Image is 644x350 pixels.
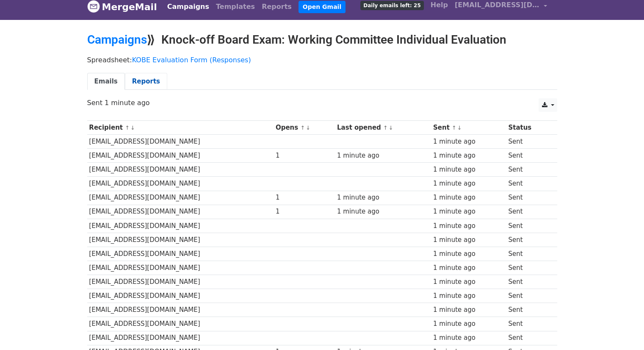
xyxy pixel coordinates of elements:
[132,56,251,64] a: KOBE Evaluation Form (Responses)
[506,219,550,233] td: Sent
[433,305,504,315] div: 1 minute ago
[87,289,274,303] td: [EMAIL_ADDRESS][DOMAIN_NAME]
[87,73,125,90] a: Emails
[87,317,274,331] td: [EMAIL_ADDRESS][DOMAIN_NAME]
[389,125,393,131] a: ↓
[87,233,274,247] td: [EMAIL_ADDRESS][DOMAIN_NAME]
[506,135,550,149] td: Sent
[506,149,550,163] td: Sent
[433,179,504,189] div: 1 minute ago
[276,193,333,203] div: 1
[506,275,550,289] td: Sent
[87,261,274,275] td: [EMAIL_ADDRESS][DOMAIN_NAME]
[87,219,274,233] td: [EMAIL_ADDRESS][DOMAIN_NAME]
[433,221,504,231] div: 1 minute ago
[87,121,274,135] th: Recipient
[506,177,550,191] td: Sent
[337,207,429,217] div: 1 minute ago
[276,207,333,217] div: 1
[452,125,456,131] a: ↑
[360,1,423,10] span: Daily emails left: 25
[506,121,550,135] th: Status
[506,191,550,205] td: Sent
[87,98,557,107] p: Sent 1 minute ago
[433,263,504,273] div: 1 minute ago
[433,333,504,343] div: 1 minute ago
[87,56,557,64] p: Spreadsheet:
[506,163,550,177] td: Sent
[130,125,135,131] a: ↓
[433,319,504,329] div: 1 minute ago
[431,121,506,135] th: Sent
[506,303,550,317] td: Sent
[433,291,504,301] div: 1 minute ago
[274,121,335,135] th: Opens
[299,1,345,13] a: Open Gmail
[383,125,388,131] a: ↑
[87,135,274,149] td: [EMAIL_ADDRESS][DOMAIN_NAME]
[506,247,550,261] td: Sent
[433,137,504,147] div: 1 minute ago
[306,125,310,131] a: ↓
[87,331,274,345] td: [EMAIL_ADDRESS][DOMAIN_NAME]
[433,193,504,203] div: 1 minute ago
[87,247,274,261] td: [EMAIL_ADDRESS][DOMAIN_NAME]
[433,235,504,245] div: 1 minute ago
[337,151,429,161] div: 1 minute ago
[506,331,550,345] td: Sent
[337,193,429,203] div: 1 minute ago
[300,125,305,131] a: ↑
[433,277,504,287] div: 1 minute ago
[602,309,644,350] iframe: Chat Widget
[433,207,504,217] div: 1 minute ago
[87,33,147,47] a: Campaigns
[276,151,333,161] div: 1
[506,261,550,275] td: Sent
[506,317,550,331] td: Sent
[125,125,130,131] a: ↑
[457,125,462,131] a: ↓
[335,121,431,135] th: Last opened
[506,205,550,219] td: Sent
[433,151,504,161] div: 1 minute ago
[506,233,550,247] td: Sent
[87,275,274,289] td: [EMAIL_ADDRESS][DOMAIN_NAME]
[87,191,274,205] td: [EMAIL_ADDRESS][DOMAIN_NAME]
[87,205,274,219] td: [EMAIL_ADDRESS][DOMAIN_NAME]
[87,177,274,191] td: [EMAIL_ADDRESS][DOMAIN_NAME]
[433,165,504,175] div: 1 minute ago
[87,163,274,177] td: [EMAIL_ADDRESS][DOMAIN_NAME]
[125,73,167,90] a: Reports
[433,249,504,259] div: 1 minute ago
[506,289,550,303] td: Sent
[87,149,274,163] td: [EMAIL_ADDRESS][DOMAIN_NAME]
[87,33,557,47] h2: ⟫ Knock-off Board Exam: Working Committee Individual Evaluation
[87,303,274,317] td: [EMAIL_ADDRESS][DOMAIN_NAME]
